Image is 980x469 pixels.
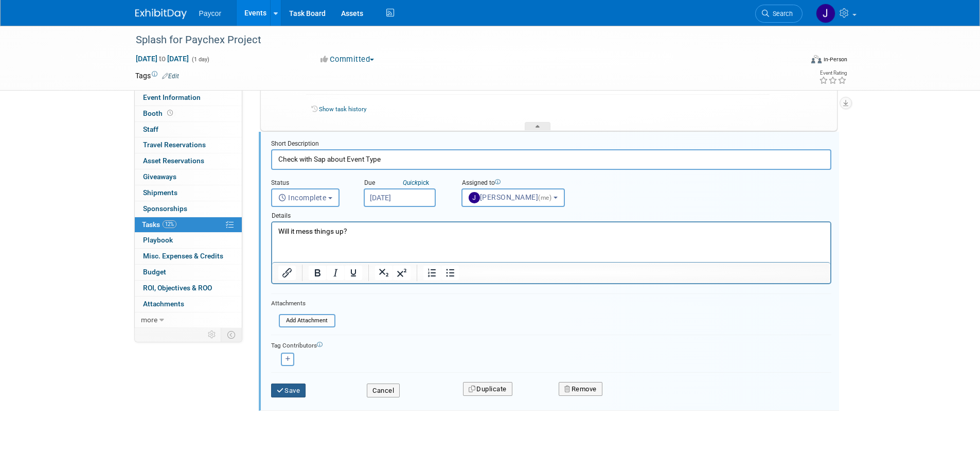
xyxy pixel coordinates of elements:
[135,122,242,137] a: Staff
[135,9,187,19] img: ExhibitDay
[142,220,176,229] span: Tasks
[327,266,344,280] button: Italic
[191,56,209,63] span: (1 day)
[559,382,602,396] button: Remove
[135,54,189,63] span: [DATE] [DATE]
[463,382,512,396] button: Duplicate
[819,71,847,76] div: Event Rating
[135,201,242,217] a: Sponsorships
[135,265,242,280] a: Budget
[135,297,242,312] a: Attachments
[141,316,157,324] span: more
[469,193,554,201] span: [PERSON_NAME]
[143,188,177,197] span: Shipments
[278,194,327,202] span: Incomplete
[199,9,222,18] span: Paycor
[162,73,179,80] a: Edit
[271,207,831,221] div: Details
[271,188,340,207] button: Incomplete
[271,179,348,188] div: Status
[143,204,187,213] span: Sponsorships
[135,312,242,328] a: more
[811,55,822,63] img: Format-Inperson.png
[143,300,184,308] span: Attachments
[163,220,176,228] span: 12%
[157,55,167,63] span: to
[203,328,221,341] td: Personalize Event Tab Strip
[143,109,175,117] span: Booth
[135,169,242,185] a: Giveaways
[755,5,803,23] a: Search
[135,185,242,201] a: Shipments
[441,266,459,280] button: Bullet list
[143,93,201,101] span: Event Information
[135,137,242,153] a: Travel Reservations
[538,194,551,201] span: (me)
[364,179,446,188] div: Due
[309,266,326,280] button: Bold
[143,236,173,244] span: Playbook
[375,266,393,280] button: Subscript
[364,188,436,207] input: Due Date
[143,141,206,149] span: Travel Reservations
[271,339,831,350] div: Tag Contributors
[816,4,835,23] img: Jenny Campbell
[769,10,793,18] span: Search
[367,384,400,398] button: Cancel
[401,179,431,187] a: Quickpick
[823,56,847,63] div: In-Person
[135,71,179,81] td: Tags
[272,222,830,262] iframe: Rich Text Area
[317,54,378,65] button: Committed
[135,217,242,233] a: Tasks12%
[319,106,366,113] a: Show task history
[271,149,831,169] input: Name of task or a short description
[143,284,212,292] span: ROI, Objectives & ROO
[461,188,565,207] button: [PERSON_NAME](me)
[345,266,362,280] button: Underline
[143,252,223,260] span: Misc. Expenses & Credits
[271,384,306,398] button: Save
[143,125,158,133] span: Staff
[143,172,176,181] span: Giveaways
[135,281,242,296] a: ROI, Objectives & ROO
[403,179,418,186] i: Quick
[423,266,441,280] button: Numbered list
[135,153,242,169] a: Asset Reservations
[143,268,166,276] span: Budget
[742,54,848,69] div: Event Format
[135,90,242,106] a: Event Information
[135,106,242,121] a: Booth
[165,109,175,117] span: Booth not reserved yet
[135,233,242,248] a: Playbook
[271,299,335,308] div: Attachments
[221,328,242,341] td: Toggle Event Tabs
[393,266,411,280] button: Superscript
[135,249,242,264] a: Misc. Expenses & Credits
[271,140,831,149] div: Short Description
[278,266,296,280] button: Insert/edit link
[143,157,204,165] span: Asset Reservations
[132,31,787,49] div: Splash for Paychex Project
[461,179,590,188] div: Assigned to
